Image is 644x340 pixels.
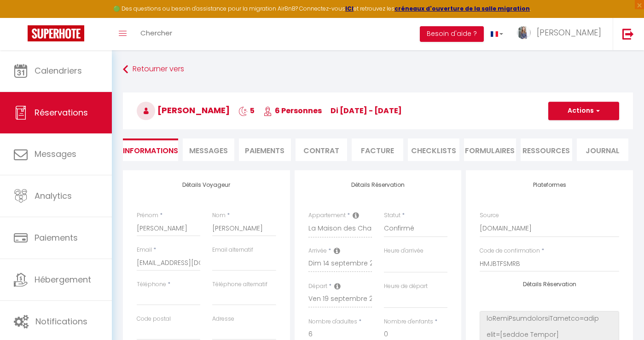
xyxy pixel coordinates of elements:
a: Retourner vers [123,61,633,78]
span: [PERSON_NAME] [137,104,230,116]
label: Code postal [137,315,171,323]
label: Statut [384,211,400,220]
span: Messages [35,148,76,160]
span: Notifications [35,316,87,327]
label: Téléphone [137,280,166,289]
label: Code de confirmation [480,247,540,255]
label: Adresse [212,315,234,323]
img: Super Booking [28,25,84,41]
li: Journal [577,138,628,161]
label: Nombre d'adultes [308,317,357,326]
span: di [DATE] - [DATE] [331,105,402,116]
span: Paiements [35,232,78,243]
span: Messages [189,145,228,156]
label: Email alternatif [212,246,253,254]
a: Chercher [133,18,179,50]
img: logout [622,28,634,40]
button: Actions [548,102,619,120]
span: Analytics [35,190,72,202]
li: Paiements [239,138,290,161]
h4: Détails Réservation [480,281,619,288]
a: créneaux d'ouverture de la salle migration [395,5,530,12]
label: Heure d'arrivée [384,247,424,255]
label: Nombre d'enfants [384,317,433,326]
label: Nom [212,211,226,220]
label: Heure de départ [384,282,428,291]
li: CHECKLISTS [408,138,459,161]
button: Besoin d'aide ? [420,26,484,42]
h4: Plateformes [480,182,619,188]
span: 5 [238,105,255,116]
label: Départ [308,282,327,291]
label: Source [480,211,499,220]
li: Informations [123,138,178,161]
label: Arrivée [308,247,327,255]
span: Calendriers [35,65,82,76]
h4: Détails Réservation [308,182,448,188]
a: ICI [345,5,354,12]
label: Téléphone alternatif [212,280,267,289]
span: 6 Personnes [263,105,322,116]
img: ... [517,26,531,39]
li: Ressources [521,138,572,161]
li: Facture [352,138,403,161]
span: Chercher [140,28,172,38]
a: ... [PERSON_NAME] [510,18,613,50]
span: Réservations [35,107,88,118]
h4: Détails Voyageur [137,182,276,188]
li: FORMULAIRES [464,138,516,161]
label: Appartement [308,211,346,220]
span: [PERSON_NAME] [537,27,601,38]
label: Prénom [137,211,158,220]
li: Contrat [296,138,347,161]
label: Email [137,246,152,254]
span: Hébergement [35,274,91,285]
